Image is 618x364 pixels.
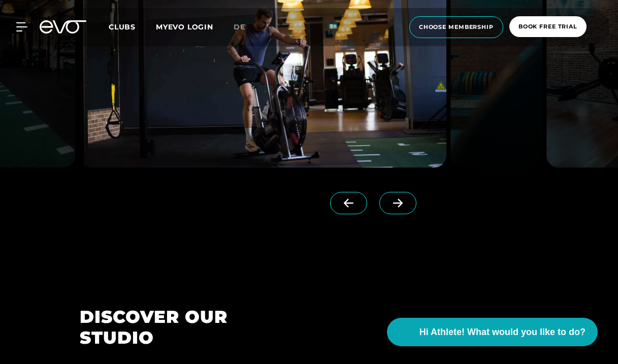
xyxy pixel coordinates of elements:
a: choose membership [406,16,506,38]
span: Hi Athlete! What would you like to do? [419,325,586,339]
span: choose membership [419,23,494,31]
button: Hi Athlete! What would you like to do? [387,318,598,346]
a: book free trial [506,16,590,38]
a: Clubs [109,22,156,31]
span: Clubs [109,22,136,31]
a: de [234,21,257,33]
a: MYEVO LOGIN [156,22,213,31]
h2: DISCOVER OUR STUDIO [80,307,295,348]
span: de [234,22,245,31]
span: book free trial [518,22,577,31]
